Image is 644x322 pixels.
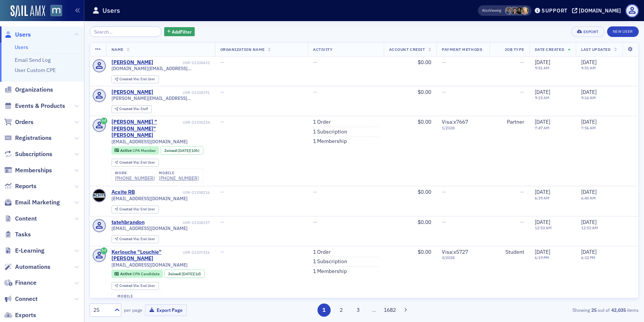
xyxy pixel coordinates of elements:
[4,230,31,239] a: Tasks
[15,44,28,51] a: Users
[15,198,60,207] span: Email Marketing
[154,90,210,95] div: USR-21308391
[15,263,50,271] span: Automations
[183,120,210,125] div: USR-21308234
[159,175,199,181] div: [PHONE_NUMBER]
[313,268,347,275] a: 1 Membership
[4,215,37,223] a: Content
[583,30,599,34] div: Export
[111,196,188,201] span: [EMAIL_ADDRESS][DOMAIN_NAME]
[352,304,365,317] button: 3
[15,230,31,239] span: Tasks
[495,249,524,256] div: Student
[93,306,110,314] div: 25
[535,189,550,195] span: [DATE]
[119,160,140,165] span: Created Via :
[15,134,52,142] span: Registrations
[220,89,224,95] span: —
[15,57,50,63] a: Email Send Log
[482,8,501,13] span: Viewing
[581,65,596,71] time: 9:51 AM
[535,255,549,260] time: 6:19 PM
[111,159,159,167] div: Created Via: End User
[581,195,596,201] time: 6:40 AM
[313,47,333,52] span: Activity
[4,150,52,158] a: Subscriptions
[535,47,564,52] span: Date Created
[571,26,604,37] button: Export
[535,225,552,230] time: 12:53 AM
[119,106,140,111] span: Created Via :
[119,283,140,288] span: Created Via :
[119,237,155,241] div: End User
[505,47,524,52] span: Job Type
[581,255,595,260] time: 6:32 PM
[182,271,194,276] span: [DATE]
[418,189,431,195] span: $0.00
[111,66,210,71] span: [DOMAIN_NAME][EMAIL_ADDRESS][DOMAIN_NAME]
[313,129,347,135] a: 1 Subscription
[168,271,182,276] span: Joined :
[4,134,52,142] a: Registrations
[119,77,155,81] div: End User
[442,248,468,255] span: Visa : x5727
[111,225,188,231] span: [EMAIL_ADDRESS][DOMAIN_NAME]
[510,7,518,15] span: Mary Beth Halpern
[15,295,38,303] span: Connect
[111,89,153,96] a: [PERSON_NAME]
[581,225,598,230] time: 12:53 AM
[4,166,52,175] a: Memberships
[579,7,621,14] div: [DOMAIN_NAME]
[15,311,36,319] span: Exports
[4,198,60,207] a: Email Marketing
[4,311,36,319] a: Exports
[581,95,596,100] time: 9:16 AM
[133,271,160,276] span: CPA Candidate
[581,219,597,225] span: [DATE]
[520,59,524,66] span: —
[111,189,135,196] div: Acxite RB
[178,148,190,153] span: [DATE]
[418,89,431,95] span: $0.00
[313,249,331,256] a: 1 Order
[505,7,513,15] span: Chris Dougherty
[115,171,155,175] div: work
[111,219,145,226] a: tatehbrandon
[15,118,34,126] span: Orders
[313,219,317,225] span: —
[111,282,159,290] div: Created Via: End User
[520,189,524,195] span: —
[542,7,568,14] div: Support
[581,59,597,66] span: [DATE]
[369,307,379,313] span: …
[114,271,159,276] a: Active CPA Candidate
[182,271,201,276] div: (1d)
[590,307,598,313] strong: 25
[313,59,317,66] span: —
[111,249,182,262] a: Kerlouche "Louchie" [PERSON_NAME]
[334,304,348,317] button: 2
[120,271,133,276] span: Active
[115,175,155,181] div: [PHONE_NUMBER]
[4,182,37,190] a: Reports
[418,219,431,225] span: $0.00
[442,47,482,52] span: Payment Methods
[119,284,155,288] div: End User
[90,26,162,37] input: Search…
[15,166,52,175] span: Memberships
[111,119,182,139] a: [PERSON_NAME] "[PERSON_NAME]" [PERSON_NAME]
[133,148,156,153] span: CPA Member
[389,47,425,52] span: Account Credit
[111,270,163,278] div: Active: Active: CPA Candidate
[11,5,45,17] img: SailAMX
[607,26,639,37] a: New User
[313,189,317,195] span: —
[124,307,142,313] label: per page
[418,248,431,255] span: $0.00
[111,146,159,155] div: Active: Active: CPA Member
[15,102,65,110] span: Events & Products
[535,95,549,100] time: 9:15 AM
[111,47,124,52] span: Name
